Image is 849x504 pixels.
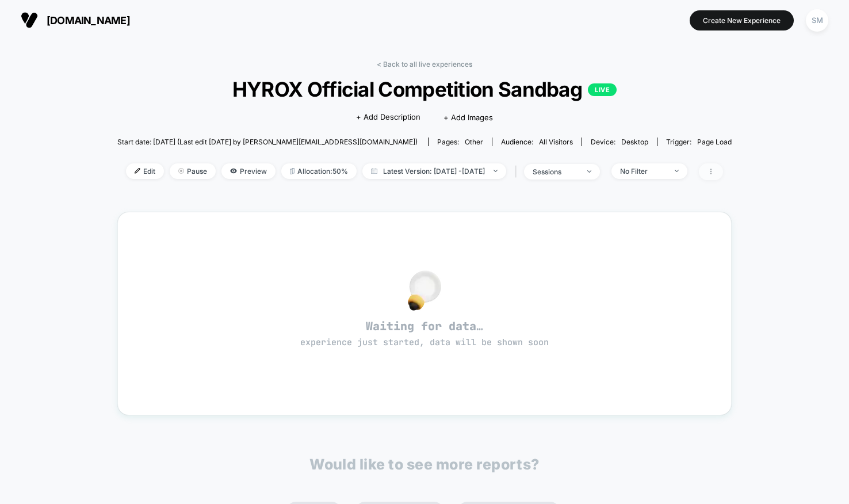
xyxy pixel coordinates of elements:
[300,337,549,348] span: experience just started, data will be shown soon
[582,138,657,146] span: Device:
[47,14,130,26] span: [DOMAIN_NAME]
[170,163,216,179] span: Pause
[117,138,418,146] span: Start date: [DATE] (Last edit [DATE] by [PERSON_NAME][EMAIL_ADDRESS][DOMAIN_NAME])
[126,163,164,179] span: Edit
[533,167,579,176] div: sessions
[620,167,666,175] div: No Filter
[135,168,140,174] img: edit
[362,163,506,179] span: Latest Version: [DATE] - [DATE]
[371,168,377,174] img: calendar
[666,138,732,146] div: Trigger:
[17,11,133,29] button: [DOMAIN_NAME]
[539,138,573,146] span: All Visitors
[806,9,828,32] div: SM
[138,319,711,349] span: Waiting for data…
[408,270,441,311] img: no_data
[356,112,420,123] span: + Add Description
[501,138,573,146] div: Audience:
[148,77,701,101] span: HYROX Official Competition Sandbag
[697,138,732,146] span: Page Load
[281,163,357,179] span: Allocation: 50%
[290,168,295,174] img: rebalance
[309,456,540,473] p: Would like to see more reports?
[377,60,472,68] a: < Back to all live experiences
[802,9,832,32] button: SM
[587,170,591,173] img: end
[437,138,483,146] div: Pages:
[465,138,483,146] span: other
[494,170,498,172] img: end
[588,83,617,96] p: LIVE
[443,113,493,122] span: + Add Images
[675,170,679,172] img: end
[178,168,184,174] img: end
[512,163,524,180] span: |
[690,10,794,30] button: Create New Experience
[21,12,38,29] img: Visually logo
[621,138,648,146] span: desktop
[221,163,276,179] span: Preview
